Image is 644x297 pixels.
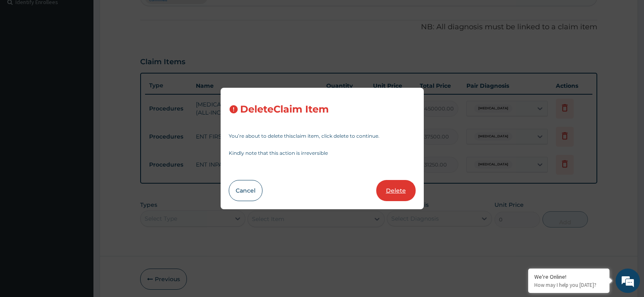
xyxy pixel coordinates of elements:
[534,282,603,288] p: How may I help you today?
[47,94,112,176] span: We're online!
[229,134,416,139] p: You’re about to delete this claim item , click delete to continue.
[534,273,603,280] div: We're Online!
[4,205,155,233] textarea: Type your message and hit 'Enter'
[229,180,262,201] button: Cancel
[15,41,33,61] img: d_794563401_company_1708531726252_794563401
[133,4,153,24] div: Minimize live chat window
[42,46,137,56] div: Chat with us now
[376,180,416,201] button: Delete
[229,151,416,156] p: Kindly note that this action is irreversible
[240,104,329,115] h3: Delete Claim Item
